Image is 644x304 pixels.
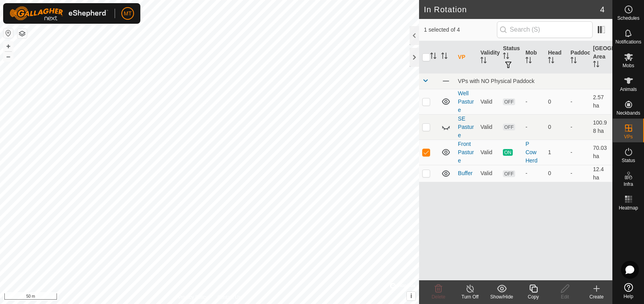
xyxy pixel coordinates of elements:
td: - [567,114,590,140]
p-sorticon: Activate to sort [593,62,599,68]
th: VP [455,41,477,74]
th: [GEOGRAPHIC_DATA] Area [590,41,612,74]
span: Notifications [616,40,641,44]
span: Neckbands [616,111,640,115]
span: Heatmap [619,206,638,210]
a: Buffer [458,170,472,176]
a: Privacy Policy [178,294,208,301]
a: Help [613,280,644,302]
span: Infra [623,182,633,187]
span: Schedules [617,16,639,21]
p-sorticon: Activate to sort [441,54,448,60]
input: Search (S) [497,21,593,38]
span: ON [503,149,512,156]
span: Delete [432,294,446,300]
th: Paddock [567,41,590,74]
td: - [567,165,590,182]
td: 12.4 ha [590,165,612,182]
span: 4 [600,4,604,15]
span: OFF [503,124,515,130]
td: 100.98 ha [590,114,612,140]
h2: In Rotation [424,5,600,14]
div: Edit [549,293,581,300]
span: MT [124,9,132,18]
img: Gallagher Logo [9,6,108,21]
a: Well Pasture [458,90,474,113]
td: Valid [477,114,500,140]
p-sorticon: Activate to sort [503,54,509,60]
td: Valid [477,165,500,182]
td: - [567,140,590,165]
th: Validity [477,41,500,74]
td: 0 [545,89,567,114]
span: VPs [624,134,633,139]
span: OFF [503,98,515,105]
p-sorticon: Activate to sort [525,58,532,64]
div: Show/Hide [486,293,517,300]
button: Reset Map [4,28,13,38]
button: Map Layers [17,29,27,38]
span: OFF [503,170,515,177]
a: Front Pasture [458,141,474,164]
span: Animals [620,87,637,92]
div: P Cow Herd [525,140,542,165]
td: 0 [545,114,567,140]
td: Valid [477,140,500,165]
div: VPs with NO Physical Paddock [458,78,609,84]
td: - [567,89,590,114]
div: Copy [517,293,549,300]
div: - [525,123,542,131]
div: - [525,98,542,106]
a: Contact Us [217,294,241,301]
p-sorticon: Activate to sort [430,54,436,60]
p-sorticon: Activate to sort [480,58,487,64]
span: Status [621,158,635,163]
div: Turn Off [454,293,486,300]
span: i [410,293,412,299]
td: 70.03 ha [590,140,612,165]
button: + [4,42,13,51]
th: Status [500,41,522,74]
span: Mobs [623,63,634,68]
td: Valid [477,89,500,114]
p-sorticon: Activate to sort [570,58,577,64]
a: SE Pasture [458,115,474,138]
th: Head [545,41,567,74]
th: Mob [522,41,545,74]
div: - [525,169,542,177]
td: 0 [545,165,567,182]
td: 2.57 ha [590,89,612,114]
td: 1 [545,140,567,165]
span: 1 selected of 4 [424,26,497,34]
div: Create [581,293,612,300]
span: Help [623,294,633,299]
button: – [4,52,13,61]
p-sorticon: Activate to sort [548,58,554,64]
button: i [407,292,415,300]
